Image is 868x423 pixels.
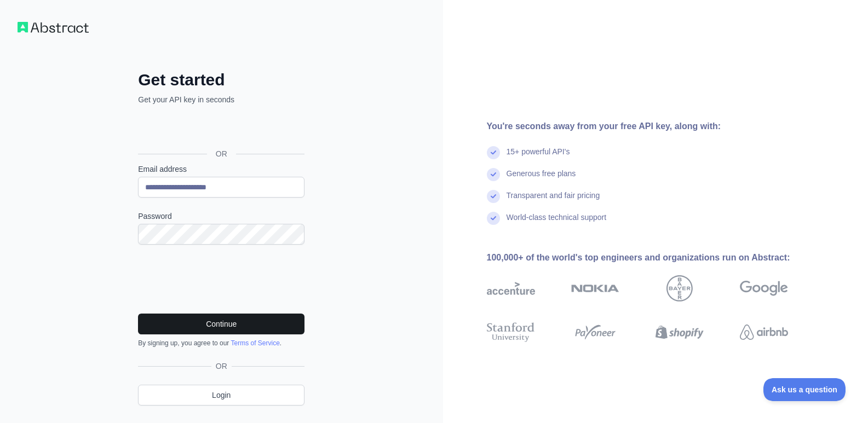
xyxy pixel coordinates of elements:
[740,320,788,344] img: airbnb
[18,22,89,33] img: Workflow
[138,70,304,90] h2: Get started
[138,314,304,334] button: Continue
[138,211,304,222] label: Password
[740,275,788,302] img: google
[507,168,576,190] div: Generous free plans
[487,212,500,225] img: check mark
[571,320,619,344] img: payoneer
[507,212,607,234] div: World-class technical support
[487,146,500,159] img: check mark
[487,251,823,264] div: 100,000+ of the world's top engineers and organizations run on Abstract:
[487,320,535,344] img: stanford university
[487,275,535,302] img: accenture
[133,117,308,141] iframe: Sign in with Google Button
[487,120,823,133] div: You're seconds away from your free API key, along with:
[207,148,236,159] span: OR
[763,378,846,401] iframe: Toggle Customer Support
[656,320,704,344] img: shopify
[138,94,304,105] p: Get your API key in seconds
[231,339,279,347] a: Terms of Service
[571,275,619,302] img: nokia
[138,339,304,347] div: By signing up, you agree to our .
[507,146,570,168] div: 15+ powerful API's
[211,361,232,372] span: OR
[138,258,304,300] iframe: reCAPTCHA
[487,190,500,203] img: check mark
[138,385,304,405] a: Login
[507,190,600,212] div: Transparent and fair pricing
[487,168,500,181] img: check mark
[666,275,693,302] img: bayer
[138,164,304,175] label: Email address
